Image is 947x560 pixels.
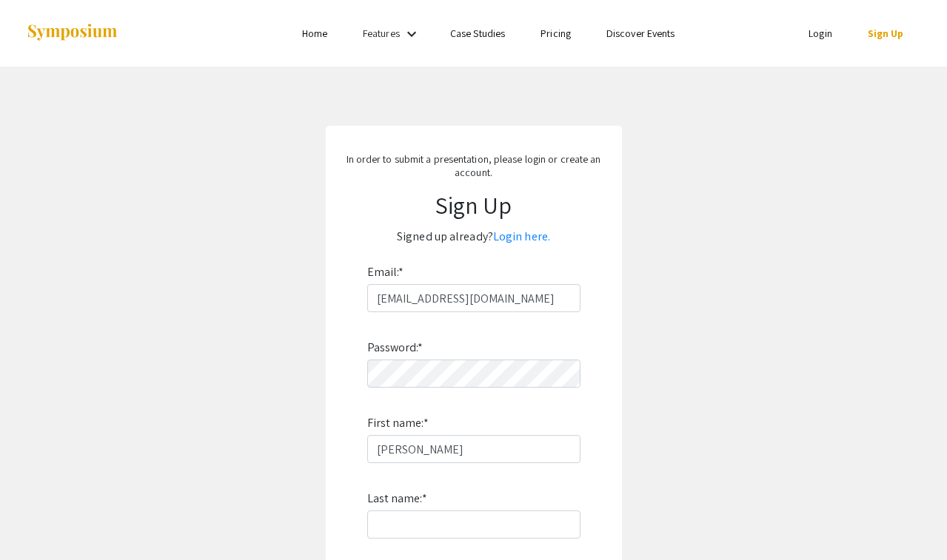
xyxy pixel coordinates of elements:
[809,27,832,40] a: Login
[367,260,404,284] label: Email:
[363,27,400,40] a: Features
[403,25,421,43] mat-icon: Expand Features list
[341,152,607,179] p: In order to submit a presentation, please login or create an account.
[341,225,607,249] p: Signed up already?
[868,27,904,40] a: Sign Up
[11,493,63,549] iframe: Chat
[541,27,571,40] a: Pricing
[493,229,550,244] a: Login here.
[341,191,607,219] h1: Sign Up
[606,27,675,40] a: Discover Events
[367,336,424,360] label: Password:
[367,487,427,510] label: Last name:
[302,27,327,40] a: Home
[450,27,505,40] a: Case Studies
[26,23,118,43] img: Symposium by ForagerOne
[367,411,429,435] label: First name:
